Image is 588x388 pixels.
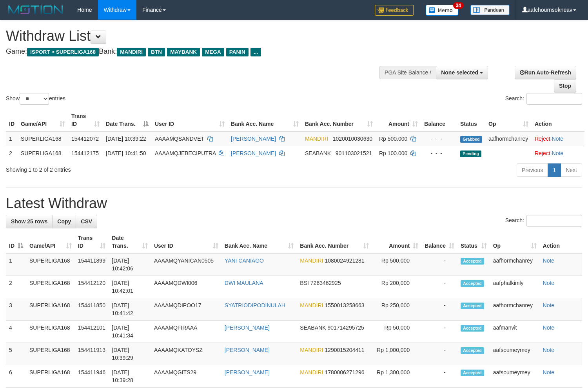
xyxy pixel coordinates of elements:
[231,150,276,156] a: [PERSON_NAME]
[109,276,151,298] td: [DATE] 10:42:01
[421,298,457,321] td: -
[106,150,146,156] span: [DATE] 10:41:50
[421,321,457,343] td: -
[202,48,224,56] span: MEGA
[457,109,485,131] th: Status
[151,298,221,321] td: AAAAMQDIPOO17
[18,146,68,160] td: SUPERLIGA168
[505,215,582,227] label: Search:
[26,231,75,253] th: Game/API: activate to sort column ascending
[11,218,47,225] span: Show 25 rows
[515,66,576,79] a: Run Auto-Refresh
[6,321,26,343] td: 4
[151,231,221,253] th: User ID: activate to sort column ascending
[6,28,384,44] h1: Withdraw List
[6,146,18,160] td: 2
[297,231,372,253] th: Bank Acc. Number: activate to sort column ascending
[117,48,146,56] span: MANDIRI
[75,298,109,321] td: 154411850
[532,109,584,131] th: Action
[535,136,550,142] a: Reject
[490,365,540,388] td: aafsoumeymey
[461,280,484,287] span: Accepted
[6,253,26,276] td: 1
[75,231,109,253] th: Trans ID: activate to sort column ascending
[372,231,421,253] th: Amount: activate to sort column ascending
[526,93,582,105] input: Search:
[6,215,53,228] a: Show 25 rows
[372,253,421,276] td: Rp 500,000
[421,109,457,131] th: Balance
[71,150,99,156] span: 154412175
[526,215,582,227] input: Search:
[26,343,75,365] td: SUPERLIGA168
[225,280,263,286] a: DWI MAULANA
[6,196,582,211] h1: Latest Withdraw
[6,231,26,253] th: ID: activate to sort column descending
[325,302,364,308] span: Copy 1550013258663 to clipboard
[75,365,109,388] td: 154411946
[76,215,97,228] a: CSV
[490,343,540,365] td: aafsoumeymey
[375,5,414,16] img: Feedback.jpg
[305,136,328,142] span: MANDIRI
[552,150,564,156] a: Note
[228,109,302,131] th: Bank Acc. Name: activate to sort column ascending
[379,150,407,156] span: Rp 100.000
[490,276,540,298] td: aafphalkimly
[26,365,75,388] td: SUPERLIGA168
[18,109,68,131] th: Game/API: activate to sort column ascending
[151,276,221,298] td: AAAAMQDWI006
[6,298,26,321] td: 3
[421,253,457,276] td: -
[532,146,584,160] td: ·
[106,136,146,142] span: [DATE] 10:39:22
[26,276,75,298] td: SUPERLIGA168
[372,343,421,365] td: Rp 1,000,000
[6,131,18,146] td: 1
[543,280,555,286] a: Note
[20,93,49,105] select: Showentries
[148,48,165,56] span: BTN
[57,218,71,225] span: Copy
[225,257,264,264] a: YANI CANIAGO
[461,325,484,332] span: Accepted
[421,343,457,365] td: -
[109,321,151,343] td: [DATE] 10:41:34
[300,347,323,353] span: MANDIRI
[485,109,532,131] th: Op: activate to sort column ascending
[485,131,532,146] td: aafhormchanrey
[441,69,478,76] span: None selected
[225,369,270,375] a: [PERSON_NAME]
[460,136,482,143] span: Grabbed
[6,343,26,365] td: 5
[109,253,151,276] td: [DATE] 10:42:06
[424,135,454,143] div: - - -
[421,231,457,253] th: Balance: activate to sort column ascending
[6,48,384,56] h4: Game: Bank:
[109,365,151,388] td: [DATE] 10:39:28
[490,298,540,321] td: aafhormchanrey
[225,347,270,353] a: [PERSON_NAME]
[151,365,221,388] td: AAAAMQGITS29
[26,298,75,321] td: SUPERLIGA168
[461,258,484,265] span: Accepted
[155,136,204,142] span: AAAAMQSANDVET
[300,325,326,331] span: SEABANK
[18,131,68,146] td: SUPERLIGA168
[372,365,421,388] td: Rp 1,300,000
[461,347,484,354] span: Accepted
[325,369,364,375] span: Copy 1780006271296 to clipboard
[221,231,297,253] th: Bank Acc. Name: activate to sort column ascending
[6,4,65,16] img: MOTION_logo.png
[453,2,464,9] span: 34
[540,231,582,253] th: Action
[109,298,151,321] td: [DATE] 10:41:42
[426,5,459,16] img: Button%20Memo.svg
[461,370,484,376] span: Accepted
[561,163,582,177] a: Next
[75,321,109,343] td: 154412101
[379,136,407,142] span: Rp 500.000
[225,325,270,331] a: [PERSON_NAME]
[460,150,481,157] span: Pending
